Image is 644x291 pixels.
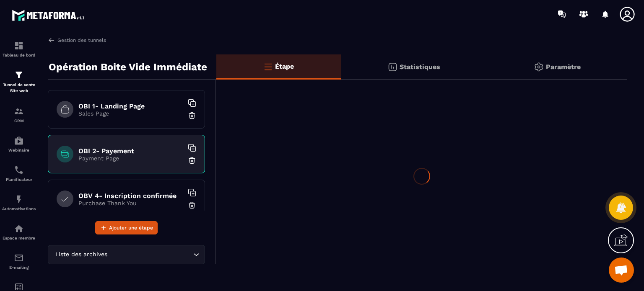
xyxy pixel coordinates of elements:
button: Ajouter une étape [95,221,158,234]
a: formationformationCRM [2,100,36,129]
div: Ouvrir le chat [609,258,634,283]
a: emailemailE-mailing [2,247,36,276]
img: formation [14,106,24,116]
a: Gestion des tunnels [48,36,106,44]
p: Étape [275,62,294,70]
input: Search for option [109,250,191,259]
p: Statistiques [400,63,440,71]
a: automationsautomationsAutomatisations [2,188,36,217]
p: Payment Page [78,155,183,162]
p: CRM [2,118,36,123]
img: automations [14,194,24,204]
img: formation [14,41,24,51]
span: Liste des archives [53,250,109,259]
img: trash [188,156,196,165]
img: trash [188,111,196,120]
a: formationformationTableau de bord [2,34,36,64]
img: trash [188,201,196,209]
h6: OBI 2- Payement [78,147,183,155]
img: logo [12,8,87,23]
img: automations [14,136,24,146]
p: Tableau de bord [2,53,36,57]
img: setting-gr.5f69749f.svg [534,62,544,72]
img: formation [14,70,24,80]
p: Purchase Thank You [78,200,183,206]
h6: OBV 4- Inscription confirmée [78,192,183,200]
span: Ajouter une étape [109,224,153,232]
img: scheduler [14,165,24,175]
p: Automatisations [2,206,36,211]
p: Planificateur [2,177,36,182]
h6: OBI 1- Landing Page [78,102,183,110]
p: Paramètre [546,63,581,71]
a: schedulerschedulerPlanificateur [2,159,36,188]
p: Webinaire [2,148,36,152]
p: Sales Page [78,110,183,117]
p: E-mailing [2,265,36,270]
div: Search for option [48,245,205,264]
p: Espace membre [2,236,36,240]
p: Tunnel de vente Site web [2,82,36,94]
img: stats.20deebd0.svg [387,62,397,72]
a: automationsautomationsEspace membre [2,217,36,247]
img: email [14,253,24,263]
a: formationformationTunnel de vente Site web [2,64,36,100]
img: arrow [48,36,55,44]
p: Opération Boite Vide Immédiate [49,59,207,75]
img: bars-o.4a397970.svg [263,62,273,72]
a: automationsautomationsWebinaire [2,129,36,159]
img: automations [14,224,24,234]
